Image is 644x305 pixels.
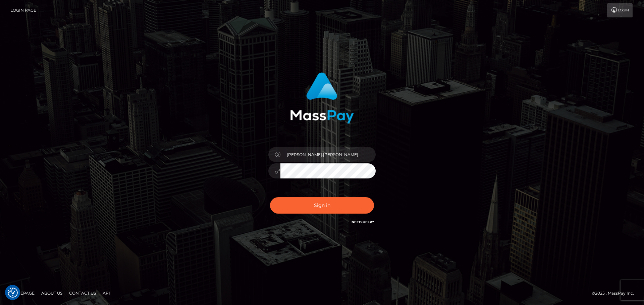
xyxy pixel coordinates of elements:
[280,147,376,162] input: Username...
[7,288,37,298] a: Homepage
[10,3,36,17] a: Login Page
[100,288,113,298] a: API
[270,197,374,214] button: Sign in
[8,288,18,298] img: Revisit consent button
[39,288,65,298] a: About Us
[607,3,633,17] a: Login
[352,220,374,224] a: Need Help?
[290,72,354,124] img: MassPay Login
[8,288,18,298] button: Consent Preferences
[592,290,639,297] div: © 2025 , MassPay Inc.
[66,288,99,298] a: Contact Us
